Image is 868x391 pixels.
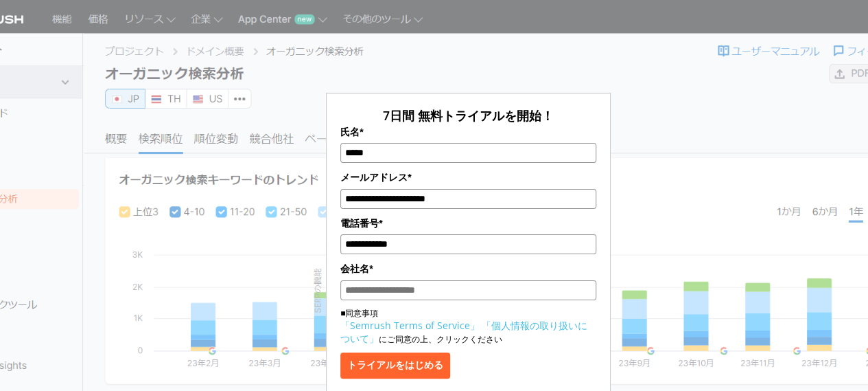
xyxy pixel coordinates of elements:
[340,353,450,379] button: トライアルをはじめる
[383,107,554,124] span: 7日間 無料トライアルを開始！
[340,170,596,185] label: メールアドレス*
[340,216,596,231] label: 電話番号*
[340,307,596,346] p: ■同意事項 にご同意の上、クリックください
[340,319,480,332] a: 「Semrush Terms of Service」
[340,319,587,345] a: 「個人情報の取り扱いについて」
